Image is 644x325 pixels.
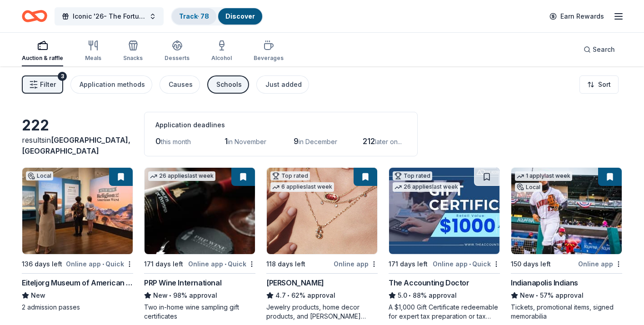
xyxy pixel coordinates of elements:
button: Meals [85,36,101,66]
span: in December [299,138,337,145]
span: • [287,292,290,299]
span: 4.7 [275,290,286,301]
button: Auction & raffle [22,36,63,66]
div: Two in-home wine sampling gift certificates [144,303,255,321]
div: 98% approval [144,290,255,301]
button: Snacks [123,36,143,66]
span: this month [161,138,191,145]
span: [GEOGRAPHIC_DATA], [GEOGRAPHIC_DATA] [22,135,130,155]
div: Alcohol [211,55,232,62]
div: 26 applies last week [393,182,460,192]
div: Tickets, promotional items, signed memorabilia [511,303,622,321]
img: Image for Indianapolis Indians [511,168,622,254]
div: Beverages [254,55,284,62]
div: Snacks [123,55,143,62]
div: [PERSON_NAME] [266,277,324,288]
div: Application deadlines [155,120,406,130]
div: Local [26,171,53,180]
a: Image for The Accounting DoctorTop rated26 applieslast week171 days leftOnline app•QuickThe Accou... [389,167,500,321]
span: • [169,292,171,299]
span: 5.0 [398,290,407,301]
div: 6 applies last week [270,182,334,192]
button: Alcohol [211,36,232,66]
button: Just added [256,75,309,94]
span: New [520,290,534,301]
div: 3 [58,72,67,81]
a: Image for Kendra ScottTop rated6 applieslast week118 days leftOnline app[PERSON_NAME]4.7•62% appr... [266,167,378,321]
a: Image for Indianapolis Indians1 applylast weekLocal150 days leftOnline appIndianapolis IndiansNew... [511,167,622,321]
div: The Accounting Doctor [389,277,469,288]
button: Search [576,40,622,59]
div: Top rated [393,171,432,180]
div: Online app Quick [66,258,133,270]
div: Auction & raffle [22,55,63,62]
div: Eiteljorg Museum of American Indians and Western Art [22,277,133,288]
span: • [409,292,411,299]
span: New [153,290,168,301]
img: Image for The Accounting Doctor [389,168,499,254]
img: Image for Kendra Scott [267,168,377,254]
button: Iconic '26- The Fortune Academy Presents the Roaring 20's [55,7,164,25]
div: 88% approval [389,290,500,301]
button: Beverages [254,36,284,66]
span: Iconic '26- The Fortune Academy Presents the Roaring 20's [73,11,145,22]
div: A $1,000 Gift Certificate redeemable for expert tax preparation or tax resolution services—recipi... [389,303,500,321]
div: Desserts [165,55,190,62]
button: Causes [160,75,200,94]
div: Schools [216,79,242,90]
span: 9 [294,136,299,146]
div: Online app Quick [188,258,255,270]
span: New [31,290,45,301]
div: 150 days left [511,259,551,270]
div: Online app Quick [433,258,500,270]
div: 57% approval [511,290,622,301]
a: Home [22,5,47,27]
button: Track· 78Discover [171,7,263,25]
div: 222 [22,116,133,135]
span: Sort [598,79,611,90]
span: • [536,292,538,299]
span: Filter [40,79,56,90]
div: Application methods [80,79,145,90]
span: in [22,135,130,155]
span: • [225,260,226,268]
div: 171 days left [389,259,428,270]
div: Top rated [270,171,310,180]
div: Local [515,183,542,192]
div: 118 days left [266,259,305,270]
span: in November [228,138,266,145]
div: results [22,135,133,156]
div: Causes [169,79,193,90]
div: 2 admission passes [22,303,133,312]
div: 171 days left [144,259,183,270]
span: 1 [225,136,228,146]
button: Application methods [70,75,152,94]
button: Desserts [165,36,190,66]
div: Just added [265,79,302,90]
span: • [469,260,471,268]
button: Schools [207,75,249,94]
a: Earn Rewards [544,8,609,25]
div: Jewelry products, home decor products, and [PERSON_NAME] Gives Back event in-store or online (or ... [266,303,378,321]
a: Discover [225,12,255,20]
span: Search [593,44,615,55]
button: Sort [579,75,619,94]
span: 0 [155,136,161,146]
span: later on... [375,138,402,145]
div: PRP Wine International [144,277,221,288]
div: Online app [334,258,378,270]
a: Track· 78 [179,12,209,20]
div: 136 days left [22,259,62,270]
div: 62% approval [266,290,378,301]
img: Image for PRP Wine International [145,168,255,254]
div: Online app [578,258,622,270]
span: 212 [363,136,375,146]
div: 26 applies last week [148,171,215,181]
img: Image for Eiteljorg Museum of American Indians and Western Art [22,168,133,254]
div: 1 apply last week [515,171,572,181]
a: Image for PRP Wine International26 applieslast week171 days leftOnline app•QuickPRP Wine Internat... [144,167,255,321]
div: Indianapolis Indians [511,277,578,288]
a: Image for Eiteljorg Museum of American Indians and Western ArtLocal136 days leftOnline app•QuickE... [22,167,133,312]
button: Filter3 [22,75,63,94]
span: • [102,260,104,268]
